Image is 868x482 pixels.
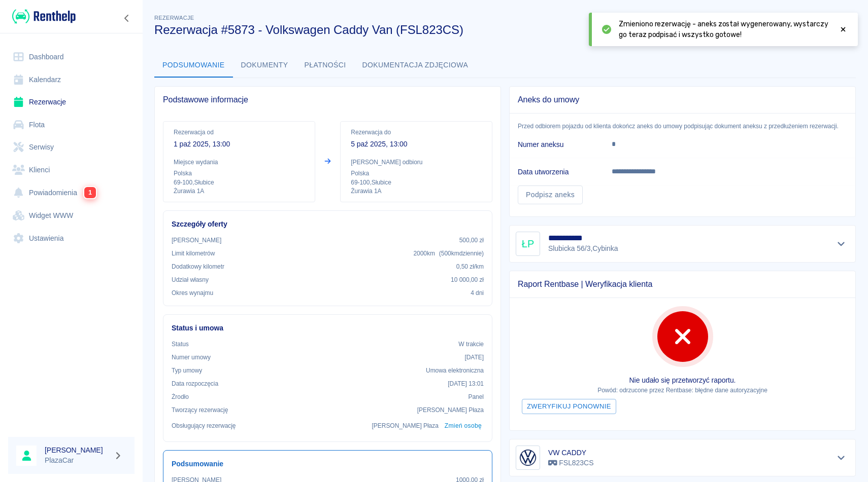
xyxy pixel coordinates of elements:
a: Flota [8,114,135,136]
p: Status [172,340,189,349]
img: Renthelp logo [12,8,76,25]
p: [PERSON_NAME] [172,236,221,245]
p: Rezerwacja od [174,128,305,137]
h6: Data utworzenia [518,167,595,177]
button: Płatności [296,53,354,78]
p: Miejsce wydania [174,158,305,167]
h6: [PERSON_NAME] [45,445,110,455]
p: Obsługujący rezerwację [172,421,236,430]
p: Tworzący rezerwację [172,405,228,415]
p: Żurawia 1A [174,187,305,196]
p: Umowa elektroniczna [426,366,484,375]
button: Dokumenty [233,53,296,78]
p: 69-100 , Słubice [174,178,305,187]
h6: Podsumowanie [172,459,484,469]
p: Przed odbiorem pojazdu od klienta dokończ aneks do umowy podpisując dokument aneksu z przedłużeni... [510,122,855,131]
span: 1 [84,187,96,198]
button: Pokaż szczegóły [833,451,850,465]
h6: Status i umowa [172,323,484,333]
a: Ustawienia [8,227,135,250]
a: Kalendarz [8,68,135,91]
span: Rezerwacje [154,15,194,21]
span: ( 500 km dziennie ) [439,250,484,257]
p: Typ umowy [172,366,202,375]
a: Rezerwacje [8,91,135,114]
p: 2000 km [413,249,484,258]
p: Udział własny [172,275,209,284]
p: 0,50 zł /km [456,262,484,271]
p: Numer umowy [172,353,211,362]
a: Serwisy [8,136,135,159]
h6: VW CADDY [548,448,593,458]
p: Nie udało się przetworzyć raportu. [518,375,847,386]
h6: Szczegóły oferty [172,219,484,230]
p: 69-100 , Słubice [351,178,482,187]
a: Klienci [8,159,135,181]
span: Zmieniono rezerwację - aneks został wygenerowany, wystarczy go teraz podpisać i wszystko gotowe! [619,19,830,40]
p: [DATE] [464,353,484,362]
button: Zweryfikuj ponownie [522,399,616,415]
div: ŁP [516,232,540,256]
p: 500,00 zł [459,236,484,245]
p: 10 000,00 zł [451,275,484,284]
p: Żurawia 1A [351,187,482,196]
button: Zmień osobę [443,419,484,433]
a: Podpisz aneks [518,186,583,204]
p: [DATE] 13:01 [448,379,484,388]
img: Image [518,448,538,468]
p: Dodatkowy kilometr [172,262,224,271]
p: Limit kilometrów [172,249,215,258]
span: Aneks do umowy [518,95,847,105]
p: Slubicka 56/3 , Cybinka [548,243,620,254]
span: Raport Rentbase | Weryfikacja klienta [518,279,847,289]
a: Dashboard [8,46,135,68]
p: Polska [351,169,482,178]
p: Panel [469,392,484,401]
p: 5 paź 2025, 13:00 [351,139,482,150]
p: [PERSON_NAME] odbioru [351,158,482,167]
a: Widget WWW [8,204,135,227]
p: 1 paź 2025, 13:00 [174,139,305,150]
p: W trakcie [458,340,484,349]
p: Powód: odrzucone przez Rentbase: błędne dane autoryzacyjne [518,386,847,395]
p: [PERSON_NAME] Płaza [417,405,484,415]
span: Podstawowe informacje [163,95,492,105]
p: Żrodło [172,392,189,401]
p: Data rozpoczęcia [172,379,218,388]
h6: Numer aneksu [518,139,595,150]
p: FSL823CS [548,458,593,468]
h3: Rezerwacja #5873 - Volkswagen Caddy Van (FSL823CS) [154,23,762,37]
p: 4 dni [471,288,484,298]
p: Rezerwacja do [351,128,482,137]
button: Pokaż szczegóły [833,237,850,251]
button: Zwiń nawigację [119,12,135,25]
button: Dokumentacja zdjęciowa [354,53,477,78]
a: Renthelp logo [8,8,76,25]
p: Okres wynajmu [172,288,213,298]
button: Podsumowanie [154,53,233,78]
a: Powiadomienia1 [8,181,135,204]
p: Polska [174,169,305,178]
p: PlazaCar [45,455,110,466]
p: [PERSON_NAME] Płaza [372,421,439,430]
